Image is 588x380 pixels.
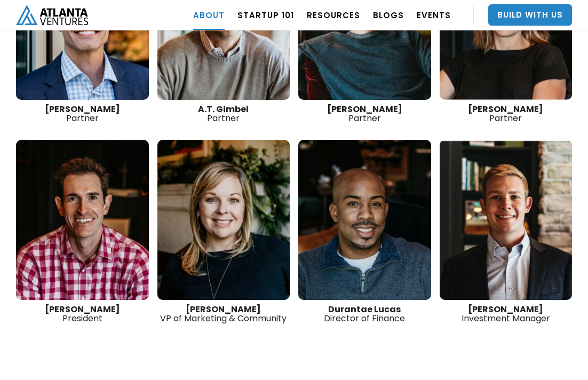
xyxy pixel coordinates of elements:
[45,303,120,315] strong: [PERSON_NAME]
[198,103,249,115] strong: A.T. Gimbel
[45,103,120,115] strong: [PERSON_NAME]
[16,105,149,123] div: Partner
[440,305,573,323] div: Investment Manager
[468,303,543,315] strong: [PERSON_NAME]
[440,105,573,123] div: Partner
[298,105,431,123] div: Partner
[328,303,401,315] strong: Durantae Lucas
[186,303,261,315] strong: [PERSON_NAME]
[468,103,543,115] strong: [PERSON_NAME]
[16,305,149,323] div: President
[157,105,290,123] div: Partner
[157,305,290,323] div: VP of Marketing & Community
[298,305,431,323] div: Director of Finance
[488,4,572,26] a: Build With Us
[327,103,402,115] strong: [PERSON_NAME]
